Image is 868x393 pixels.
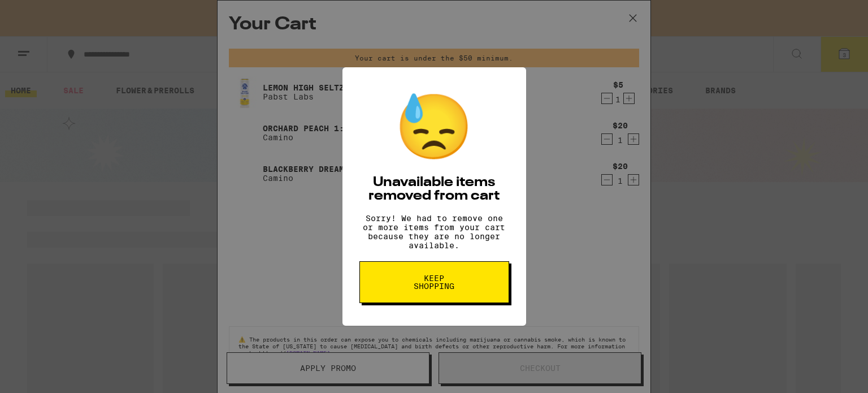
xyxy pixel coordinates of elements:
[359,214,509,250] p: Sorry! We had to remove one or more items from your cart because they are no longer available.
[7,8,81,17] span: Hi. Need any help?
[405,274,463,290] span: Keep Shopping
[394,90,474,165] div: 😓
[359,261,509,303] button: Keep Shopping
[359,176,509,203] h2: Unavailable items removed from cart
